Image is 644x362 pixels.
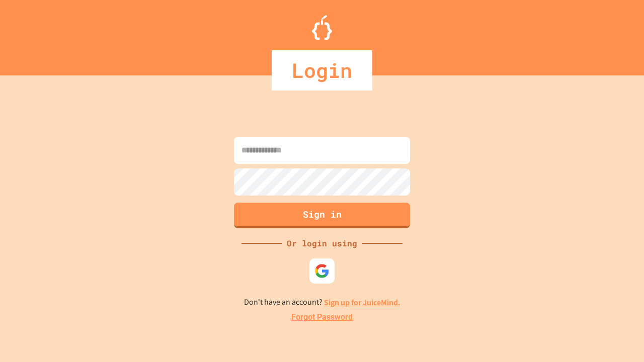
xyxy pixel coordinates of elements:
[291,311,353,323] a: Forgot Password
[272,50,372,90] div: Login
[312,15,332,40] img: Logo.svg
[244,296,400,309] p: Don't have an account?
[234,203,410,228] button: Sign in
[324,297,400,308] a: Sign up for JuiceMind.
[314,263,330,279] img: google-icon.svg
[282,237,362,249] div: Or login using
